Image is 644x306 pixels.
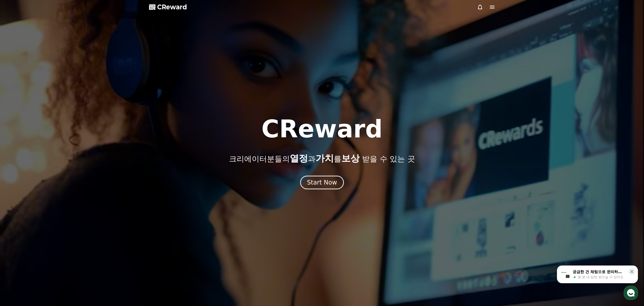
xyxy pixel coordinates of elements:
[316,153,334,164] span: 가치
[300,181,344,186] a: Start Now
[341,153,360,164] span: 보상
[290,153,308,164] span: 열정
[2,160,33,173] a: 홈
[78,168,84,172] span: 설정
[33,160,65,173] a: 대화
[16,168,19,172] span: 홈
[307,178,337,187] div: Start Now
[261,117,383,141] h1: CReward
[300,176,344,189] button: Start Now
[149,3,187,11] a: CReward
[157,3,187,11] span: CReward
[46,168,52,172] span: 대화
[229,153,415,164] p: 크리에이터분들의 과 를 받을 수 있는 곳
[65,160,97,173] a: 설정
